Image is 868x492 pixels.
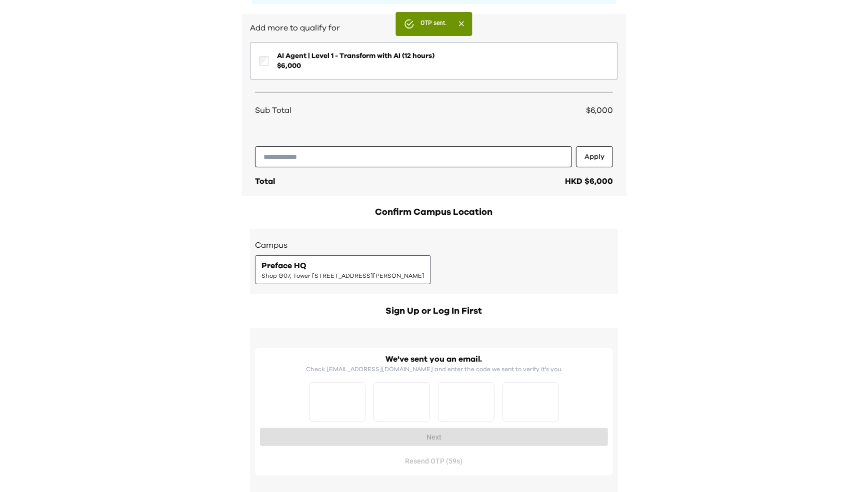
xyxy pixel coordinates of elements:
[255,177,275,185] span: Total
[309,382,365,422] input: Please enter OTP character 1
[386,353,482,365] h2: We've sent you an email.
[420,15,446,33] div: OTP sent.
[565,175,613,187] div: HKD $6,000
[306,365,562,373] p: Check [EMAIL_ADDRESS][DOMAIN_NAME] and enter the code we sent to verify it's you.
[576,146,613,167] button: Apply
[250,22,618,34] h2: Add more to qualify for
[277,51,434,61] span: AI Agent | Level 1 - Transform with AI (12 hours)
[438,382,494,422] input: Please enter OTP character 3
[454,17,468,30] button: Close
[250,42,618,80] button: AI Agent | Level 1 - Transform with AI (12 hours)$6,000
[586,106,613,114] span: $6,000
[277,61,434,71] span: $ 6,000
[255,239,613,251] h3: Campus
[250,304,618,318] h2: Sign Up or Log In First
[373,382,430,422] input: Please enter OTP character 2
[261,260,306,272] span: Preface HQ
[261,272,424,280] span: Shop G07, Tower [STREET_ADDRESS][PERSON_NAME]
[250,205,618,219] h2: Confirm Campus Location
[502,382,559,422] input: Please enter OTP character 4
[255,104,291,116] span: Sub Total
